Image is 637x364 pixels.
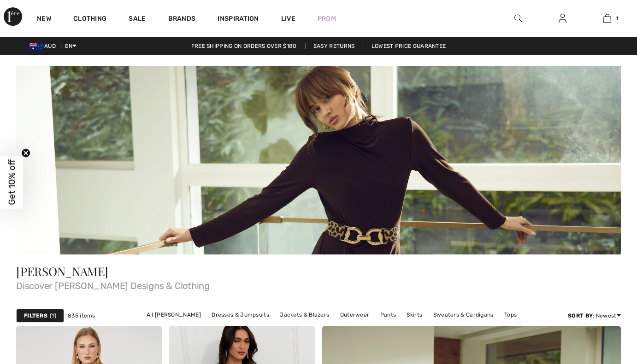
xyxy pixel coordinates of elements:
[429,309,498,321] a: Sweaters & Cardigans
[21,148,30,157] button: Close teaser
[4,7,22,26] img: 1ère Avenue
[514,13,522,24] img: search the website
[306,43,363,49] a: Easy Returns
[207,309,274,321] a: Dresses & Jumpsuits
[24,312,47,320] strong: Filters
[50,312,56,320] span: 1
[376,309,401,321] a: Pants
[29,43,44,50] img: Australian Dollar
[6,159,17,205] span: Get 10% off
[281,14,295,23] a: Live
[402,309,427,321] a: Skirts
[603,13,611,24] img: My Bag
[568,312,621,320] div: : Newest
[275,309,334,321] a: Jackets & Blazers
[559,13,566,24] img: My Info
[218,15,259,24] span: Inspiration
[616,14,618,23] span: 1
[336,309,374,321] a: Outerwear
[65,43,77,49] span: EN
[16,66,621,254] img: Frank Lyman - Canada | Shop Frank Lyman Clothing Online at 1ère Avenue
[16,263,108,279] span: [PERSON_NAME]
[29,43,59,49] span: AUD
[16,277,621,290] span: Discover [PERSON_NAME] Designs & Clothing
[129,15,146,24] a: Sale
[578,295,628,318] iframe: Opens a widget where you can find more information
[168,15,196,24] a: Brands
[551,13,574,24] a: Sign In
[73,15,106,24] a: Clothing
[585,13,629,24] a: 1
[318,14,336,23] a: Prom
[37,15,51,24] a: New
[184,43,304,49] a: Free shipping on orders over $180
[364,43,454,49] a: Lowest Price Guarantee
[142,309,206,321] a: All [PERSON_NAME]
[68,312,95,320] span: 835 items
[500,309,521,321] a: Tops
[568,312,593,319] strong: Sort By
